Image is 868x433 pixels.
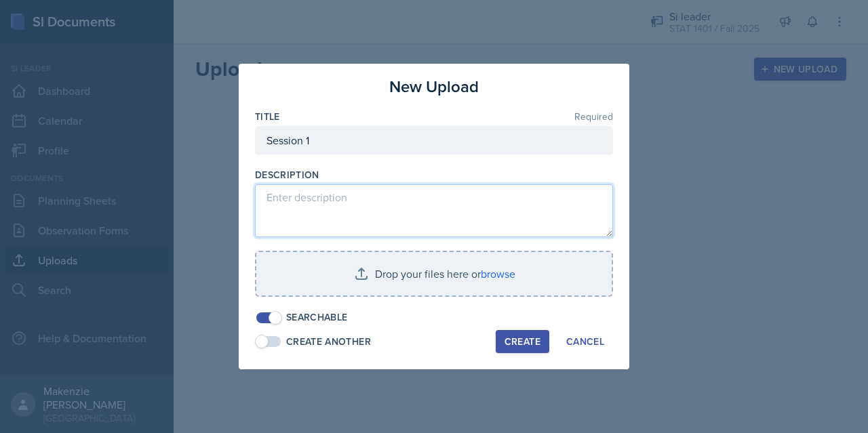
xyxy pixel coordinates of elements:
h3: New Upload [389,75,479,99]
input: Enter title [255,126,613,154]
div: Create Another [286,335,371,349]
div: Create [505,336,540,347]
div: Cancel [566,336,604,347]
button: Create [496,330,549,353]
div: Searchable [286,310,348,325]
label: Description [255,168,319,182]
label: Title [255,110,280,123]
button: Cancel [557,330,613,353]
span: Required [574,112,613,121]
